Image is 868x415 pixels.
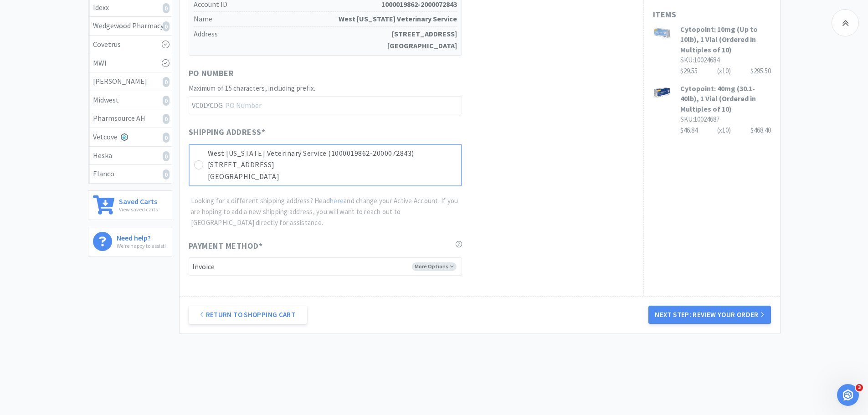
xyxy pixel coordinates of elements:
h6: Saved Carts [119,195,158,205]
img: 79467d3129c14af587c8eb86c0883fd0_534320.jpeg [653,24,671,42]
a: Vetcove0 [88,128,172,147]
a: [PERSON_NAME]0 [88,72,172,91]
p: West [US_STATE] Veterinary Service (1000019862-2000072843) [208,148,457,159]
p: We're happy to assist! [117,241,166,250]
div: (x 10 ) [717,125,731,136]
p: Looking for a different shipping address? Head and change your Active Account. If you are hoping ... [191,195,462,228]
h5: Address [194,27,457,53]
iframe: Intercom live chat [837,384,859,406]
div: $29.55 [680,66,771,77]
div: Elanco [93,168,167,180]
button: Next Step: Review Your Order [648,306,770,324]
i: 0 [163,151,169,161]
i: 0 [163,96,169,106]
p: View saved carts [119,205,158,214]
span: SKU: 10024687 [680,115,719,123]
a: Heska0 [88,147,172,165]
div: MWI [93,57,167,69]
div: Wedgewood Pharmacy [93,20,167,32]
div: Midwest [93,94,167,106]
div: Idexx [93,2,167,14]
i: 0 [163,3,169,13]
a: Covetrus [88,36,172,54]
a: here [330,196,344,205]
span: 3 [856,384,863,391]
h3: Cytopoint: 40mg (30.1-40lb), 1 Vial (Ordered in Multiples of 10) [680,83,771,114]
div: Vetcove [93,131,167,143]
h3: Cytopoint: 10mg (Up to 10lb), 1 Vial (Ordered in Multiples of 10) [680,24,771,55]
a: Return to Shopping Cart [189,306,307,324]
strong: West [US_STATE] Veterinary Service [339,13,457,25]
a: Wedgewood Pharmacy0 [88,17,172,36]
i: 0 [163,114,169,124]
a: Pharmsource AH0 [88,109,172,128]
div: Covetrus [93,39,167,51]
div: (x 10 ) [717,66,731,77]
div: $468.40 [750,125,771,136]
h5: Name [194,12,457,27]
i: 0 [163,21,169,31]
i: 0 [163,77,169,87]
div: $295.50 [750,66,771,77]
img: d68059bb95f34f6ca8f79a017dff92f3_527055.jpeg [653,83,671,102]
span: SKU: 10024684 [680,56,719,64]
span: Shipping Address * [189,126,266,139]
a: Saved CartsView saved carts [88,190,172,220]
span: Maximum of 15 characters, including prefix. [189,84,316,92]
i: 0 [163,133,169,143]
a: MWI [88,54,172,73]
div: $46.84 [680,125,771,136]
span: PO Number [189,67,234,80]
h6: Need help? [117,232,166,241]
p: [GEOGRAPHIC_DATA] [208,171,457,183]
p: [STREET_ADDRESS] [208,159,457,171]
input: PO Number [189,96,462,114]
i: 0 [163,169,169,179]
span: Payment Method * [189,240,263,253]
div: [PERSON_NAME] [93,76,167,87]
a: Elanco0 [88,165,172,183]
div: Pharmsource AH [93,113,167,124]
a: Midwest0 [88,91,172,110]
div: Heska [93,150,167,162]
h1: Items [653,8,771,21]
span: VC0LYCDG [189,97,225,114]
strong: [STREET_ADDRESS] [GEOGRAPHIC_DATA] [387,28,457,51]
